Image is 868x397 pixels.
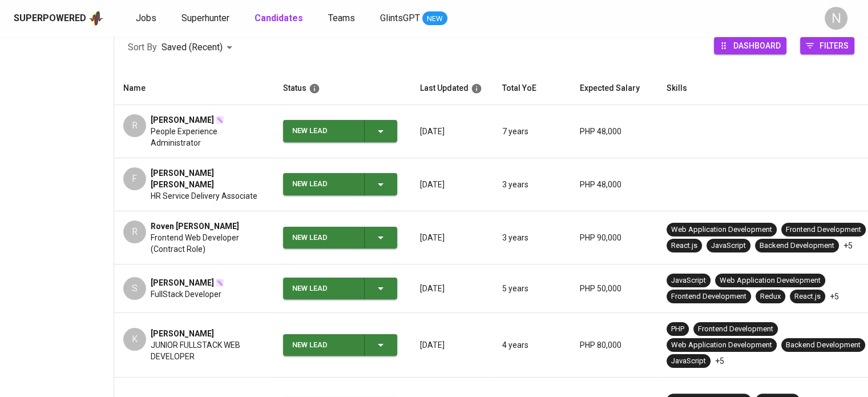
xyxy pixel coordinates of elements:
[733,38,781,53] span: Dashboard
[794,291,821,302] div: React.js
[14,10,104,27] a: Superpoweredapp logo
[786,340,861,351] div: Backend Development
[380,13,420,23] span: GlintsGPT
[760,240,834,251] div: Backend Development
[715,355,724,367] p: +5
[422,13,447,25] span: NEW
[292,334,355,356] div: New Lead
[720,275,821,286] div: Web Application Development
[580,339,648,351] p: PHP 80,000
[493,72,571,105] th: Total YoE
[292,227,355,249] div: New Lead
[420,339,484,351] p: [DATE]
[380,11,447,26] a: GlintsGPT NEW
[128,41,157,54] p: Sort By
[283,173,397,195] button: New Lead
[162,37,236,58] div: Saved (Recent)
[283,334,397,356] button: New Lead
[151,232,265,255] span: Frontend Web Developer (Contract Role)
[671,340,772,351] div: Web Application Development
[502,126,562,137] p: 7 years
[151,328,214,339] span: [PERSON_NAME]
[800,37,854,54] button: Filters
[671,275,706,286] div: JavaScript
[136,11,159,26] a: Jobs
[760,291,781,302] div: Redux
[830,291,839,302] p: +5
[420,283,484,294] p: [DATE]
[580,232,648,243] p: PHP 90,000
[255,13,303,23] b: Candidates
[328,11,357,26] a: Teams
[123,277,146,300] div: S
[283,278,397,300] button: New Lead
[274,72,411,105] th: Status
[151,167,265,190] span: [PERSON_NAME] [PERSON_NAME]
[292,173,355,195] div: New Lead
[420,179,484,190] p: [DATE]
[14,12,86,25] div: Superpowered
[825,7,847,30] div: N
[151,126,265,149] span: People Experience Administrator
[255,11,305,26] a: Candidates
[714,37,786,54] button: Dashboard
[580,179,648,190] p: PHP 48,000
[411,72,493,105] th: Last Updated
[292,120,355,142] div: New Lead
[328,13,355,23] span: Teams
[502,339,562,351] p: 4 years
[711,240,746,251] div: JavaScript
[151,190,257,202] span: HR Service Delivery Associate
[181,13,229,23] span: Superhunter
[181,11,232,26] a: Superhunter
[580,126,648,137] p: PHP 48,000
[215,278,224,287] img: magic_wand.svg
[283,120,397,142] button: New Lead
[123,328,146,351] div: K
[123,220,146,243] div: R
[502,283,562,294] p: 5 years
[420,232,484,243] p: [DATE]
[151,339,265,362] span: JUNIOR FULLSTACK WEB DEVELOPER
[671,240,697,251] div: React.js
[151,220,239,232] span: Roven [PERSON_NAME]
[502,179,562,190] p: 3 years
[786,224,861,235] div: Frontend Development
[671,291,746,302] div: Frontend Development
[580,283,648,294] p: PHP 50,000
[292,278,355,300] div: New Lead
[123,114,146,137] div: R
[123,167,146,190] div: F
[162,41,223,54] p: Saved (Recent)
[502,232,562,243] p: 3 years
[136,13,156,23] span: Jobs
[671,324,684,335] div: PHP
[151,114,214,126] span: [PERSON_NAME]
[420,126,484,137] p: [DATE]
[114,72,274,105] th: Name
[283,227,397,249] button: New Lead
[819,38,849,53] span: Filters
[151,277,214,288] span: [PERSON_NAME]
[843,240,853,251] p: +5
[88,10,104,27] img: app logo
[698,324,773,335] div: Frontend Development
[571,72,657,105] th: Expected Salary
[151,288,221,300] span: FullStack Developer
[671,356,706,367] div: JavaScript
[671,224,772,235] div: Web Application Development
[215,115,224,125] img: magic_wand.svg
